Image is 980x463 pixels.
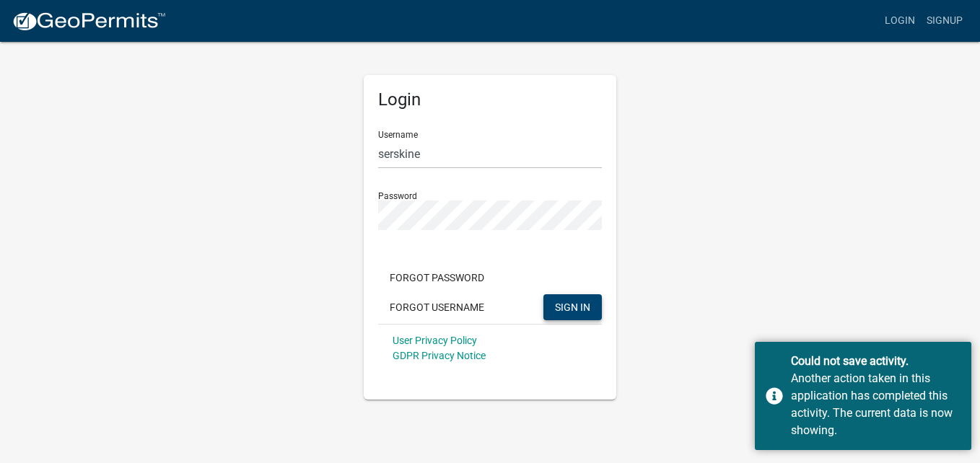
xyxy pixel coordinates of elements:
[791,353,961,370] div: Could not save activity.
[879,7,921,35] a: Login
[921,7,968,35] a: Signup
[555,301,590,312] span: SIGN IN
[393,335,477,346] a: User Privacy Policy
[378,89,602,110] h5: Login
[393,350,486,361] a: GDPR Privacy Notice
[378,265,496,291] button: Forgot Password
[791,370,961,439] div: Another action taken in this application has completed this activity. The current data is now sho...
[378,294,496,320] button: Forgot Username
[543,294,602,320] button: SIGN IN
